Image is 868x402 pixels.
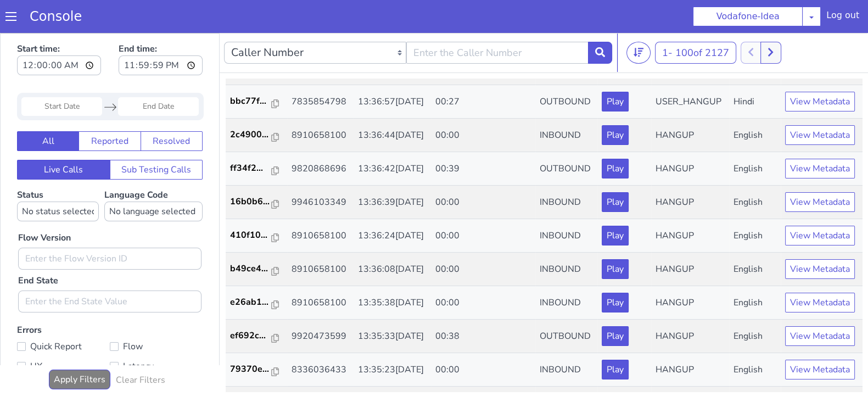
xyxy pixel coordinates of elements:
button: View Metadata [785,327,855,347]
label: UX [17,326,110,341]
button: All [17,98,79,118]
button: View Metadata [785,260,855,280]
input: End time: [119,23,203,42]
a: 410f10... [230,196,283,209]
td: USER_HANGUP [651,52,729,86]
td: 00:27 [431,52,535,86]
p: e26ab1... [230,263,272,276]
button: View Metadata [785,59,855,79]
input: Enter the Flow Version ID [18,215,201,237]
td: 8910658100 [287,86,354,119]
label: End State [18,241,58,254]
div: Log out [826,9,859,26]
td: HANGUP [651,86,729,119]
td: 00:38 [431,287,535,320]
td: HANGUP [651,320,729,354]
button: Play [602,59,629,79]
p: bbc77f... [230,62,272,75]
td: 00:00 [431,320,535,354]
td: HANGUP [651,287,729,320]
a: ef692c... [230,296,283,309]
a: bbc77f... [230,62,283,75]
p: 16b0b6... [230,162,272,175]
label: Latency [110,326,203,341]
td: English [729,153,781,186]
td: 13:35:20[DATE] [354,354,432,387]
td: HANGUP [651,220,729,253]
td: HANGUP [651,253,729,287]
td: English [729,119,781,153]
td: 9999845027 [287,354,354,387]
a: b49ce4... [230,229,283,242]
input: Start Date [21,64,102,83]
td: English [729,287,781,320]
h6: Clear Filters [116,342,165,353]
p: ef692c... [230,296,272,309]
label: Flow Version [18,198,71,211]
button: Play [602,193,629,213]
td: 13:36:44[DATE] [354,86,432,119]
td: English [729,220,781,253]
td: INBOUND [535,153,598,186]
td: INBOUND [535,86,598,119]
td: INBOUND [535,354,598,387]
td: 13:36:57[DATE] [354,52,432,86]
td: INBOUND [535,253,598,287]
td: 13:36:42[DATE] [354,119,432,153]
td: 00:00 [431,354,535,387]
input: Enter the Caller Number [406,9,589,31]
td: 13:36:39[DATE] [354,153,432,186]
a: 16b0b6... [230,162,283,175]
td: 00:00 [431,153,535,186]
td: OUTBOUND [535,52,598,86]
td: 13:35:33[DATE] [354,287,432,320]
label: End time: [119,6,203,46]
label: Flow [110,306,203,321]
td: 8910658100 [287,186,354,220]
td: 8910658100 [287,253,354,287]
a: ff34f2... [230,129,283,142]
td: 13:36:24[DATE] [354,186,432,220]
button: Resolved [141,98,203,118]
td: English [729,320,781,354]
td: 13:35:38[DATE] [354,253,432,287]
td: 13:35:23[DATE] [354,320,432,354]
td: OUTBOUND [535,287,598,320]
button: Reported [79,98,141,118]
td: 7835854798 [287,52,354,86]
button: Play [602,159,629,179]
td: 00:00 [431,86,535,119]
a: 79370e... [230,330,283,343]
select: Status [17,169,99,188]
input: Start time: [17,23,101,42]
p: b49ce4... [230,229,272,242]
td: OUTBOUND [535,119,598,153]
p: ff34f2... [230,129,272,142]
button: View Metadata [785,193,855,213]
td: HANGUP [651,186,729,220]
td: INBOUND [535,320,598,354]
button: Play [602,260,629,280]
td: HANGUP [651,153,729,186]
a: 2c4900... [230,95,283,108]
button: View Metadata [785,126,855,146]
td: Hindi [729,52,781,86]
p: 2c4900... [230,95,272,108]
td: 9820868696 [287,119,354,153]
button: View Metadata [785,293,855,313]
label: Quick Report [17,306,110,321]
button: View Metadata [785,92,855,112]
td: HANGUP [651,119,729,153]
button: 1- 100of 2127 [655,9,736,31]
td: 00:39 [431,119,535,153]
label: Start time: [17,6,101,46]
button: View Metadata [785,226,855,246]
button: Play [602,92,629,112]
a: Console [16,9,95,24]
td: INBOUND [535,220,598,253]
p: 410f10... [230,196,272,209]
td: 8910658100 [287,220,354,253]
td: 9920473599 [287,287,354,320]
td: 9946103349 [287,153,354,186]
input: End Date [118,64,199,83]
